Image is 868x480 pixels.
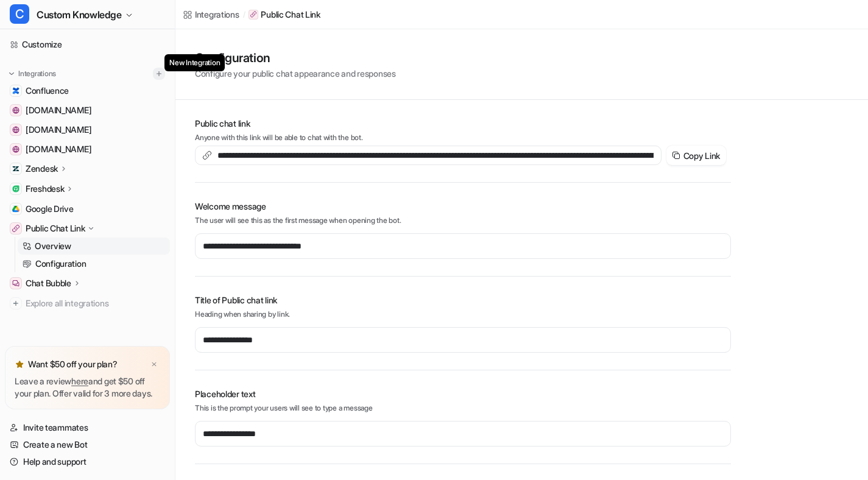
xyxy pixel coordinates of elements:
[195,8,239,21] div: Integrations
[5,200,170,217] a: Google DriveGoogle Drive
[249,9,320,21] a: Public Chat Link
[12,146,19,153] img: www.helpdesk.com
[12,205,19,213] img: Google Drive
[18,69,56,79] p: Integrations
[195,132,731,143] p: Anyone with this link will be able to chat with the bot.
[26,294,165,313] span: Explore all integrations
[26,183,64,195] p: Freshdesk
[26,203,74,215] span: Google Drive
[26,163,58,175] p: Zendesk
[10,297,22,309] img: explore all integrations
[26,143,91,155] span: [DOMAIN_NAME]
[5,141,170,158] a: www.helpdesk.com[DOMAIN_NAME]
[26,85,69,97] span: Confluence
[12,126,19,133] img: www.blackbird.vc
[195,309,731,320] p: Heading when sharing by link.
[5,419,170,436] a: Invite teammates
[15,375,160,400] p: Leave a review and get $50 off your plan. Offer valid for 3 more days.
[195,215,731,226] p: The user will see this as the first message when opening the bot.
[12,280,19,287] img: Chat Bubble
[5,82,170,99] a: ConfluenceConfluence
[195,403,731,414] p: This is the prompt your users will see to type a message
[195,49,396,67] h1: Configuration
[18,238,170,255] a: Overview
[5,68,60,80] button: Integrations
[183,8,239,21] a: Integrations
[5,295,170,312] a: Explore all integrations
[71,376,88,386] a: here
[5,36,170,53] a: Customize
[666,146,726,165] button: Copy Link
[37,6,122,23] span: Custom Knowledge
[5,102,170,119] a: docu.billwerk.plus[DOMAIN_NAME]
[7,69,16,78] img: expand menu
[195,67,396,80] p: Configure your public chat appearance and responses
[12,225,19,232] img: Public Chat Link
[26,124,91,136] span: [DOMAIN_NAME]
[12,165,19,172] img: Zendesk
[195,387,731,400] h2: Placeholder text
[35,240,71,252] p: Overview
[15,359,24,369] img: star
[164,54,225,71] span: New Integration
[150,361,158,369] img: x
[5,436,170,453] a: Create a new Bot
[35,258,86,270] p: Configuration
[261,9,320,21] p: Public Chat Link
[18,255,170,272] a: Configuration
[5,121,170,138] a: www.blackbird.vc[DOMAIN_NAME]
[26,222,85,235] p: Public Chat Link
[195,200,731,213] h2: Welcome message
[10,4,29,24] span: C
[26,277,71,289] p: Chat Bubble
[195,117,731,130] h2: Public chat link
[5,453,170,470] a: Help and support
[243,9,245,20] span: /
[26,104,91,116] span: [DOMAIN_NAME]
[12,87,19,94] img: Confluence
[195,294,731,306] h2: Title of Public chat link
[28,358,118,370] p: Want $50 off your plan?
[12,107,19,114] img: docu.billwerk.plus
[12,185,19,192] img: Freshdesk
[155,69,163,78] img: menu_add.svg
